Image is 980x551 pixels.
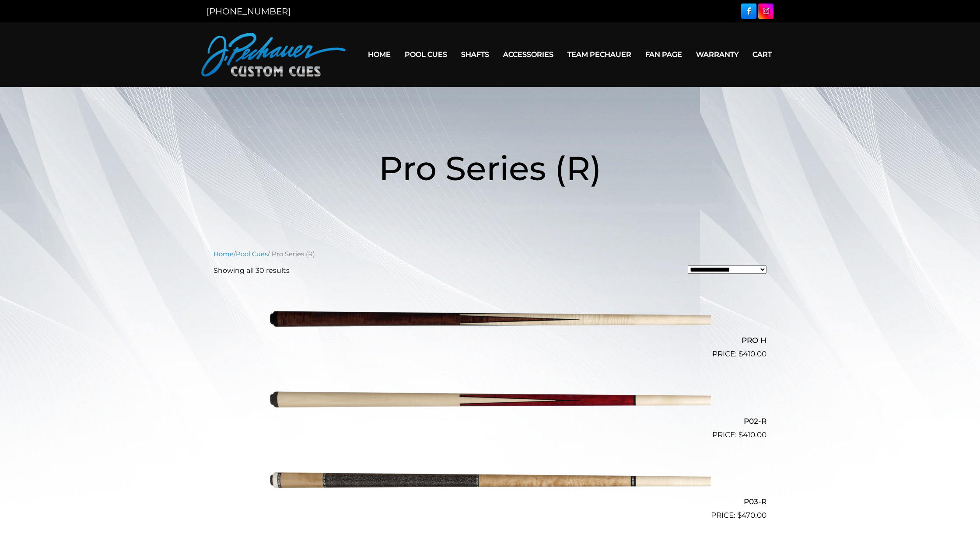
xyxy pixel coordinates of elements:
a: Shafts [454,43,496,66]
h2: PRO H [213,332,766,349]
a: Fan Page [638,43,689,66]
a: [PHONE_NUMBER] [206,6,290,17]
img: P02-R [269,363,711,437]
img: P03-R [269,444,711,518]
h2: P02-R [213,413,766,429]
span: $ [738,430,743,439]
a: Home [213,250,234,258]
a: PRO H $410.00 [213,283,766,360]
bdi: 470.00 [737,511,766,520]
select: Shop order [688,265,766,274]
img: PRO H [269,283,711,356]
span: $ [738,349,743,358]
a: Pool Cues [398,43,454,66]
h2: P03-R [213,494,766,510]
span: Pro Series (R) [379,148,602,188]
a: Warranty [689,43,745,66]
a: P02-R $410.00 [213,363,766,440]
bdi: 410.00 [738,430,766,439]
a: Cart [745,43,779,66]
a: P03-R $470.00 [213,444,766,521]
nav: Breadcrumb [213,249,766,259]
bdi: 410.00 [738,349,766,358]
span: $ [737,511,742,520]
p: Showing all 30 results [213,265,290,276]
img: Pechauer Custom Cues [201,33,346,77]
a: Accessories [496,43,560,66]
a: Home [361,43,398,66]
a: Pool Cues [236,250,268,258]
a: Team Pechauer [560,43,638,66]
